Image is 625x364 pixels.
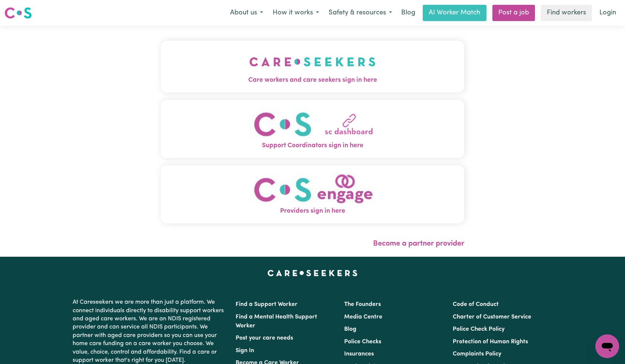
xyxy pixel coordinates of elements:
a: Post your care needs [236,335,293,341]
span: Providers sign in here [161,206,465,216]
button: Safety & resources [324,5,397,21]
span: Care workers and care seekers sign in here [161,75,465,85]
button: Providers sign in here [161,165,465,223]
a: Blog [397,5,420,21]
a: Media Centre [344,314,382,320]
button: About us [225,5,268,21]
a: Become a partner provider [373,240,464,247]
a: Blog [344,326,356,332]
button: Support Coordinators sign in here [161,100,465,158]
iframe: Button to launch messaging window [595,334,619,358]
a: Find a Support Worker [236,301,297,307]
a: Complaints Policy [453,351,501,357]
a: Sign In [236,348,254,354]
a: AI Worker Match [423,5,486,21]
a: Find workers [541,5,592,21]
a: Insurances [344,351,374,357]
span: Support Coordinators sign in here [161,141,465,151]
a: Careseekers home page [267,270,358,276]
a: Charter of Customer Service [453,314,531,320]
a: Careseekers logo [4,4,32,21]
a: Police Checks [344,339,381,345]
a: Protection of Human Rights [453,339,528,345]
button: How it works [268,5,324,21]
a: Post a job [492,5,535,21]
a: Police Check Policy [453,326,505,332]
a: Login [595,5,621,21]
button: Care workers and care seekers sign in here [161,41,465,92]
a: Find a Mental Health Support Worker [236,314,317,329]
a: Code of Conduct [453,301,499,307]
a: The Founders [344,301,381,307]
img: Careseekers logo [4,6,32,20]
